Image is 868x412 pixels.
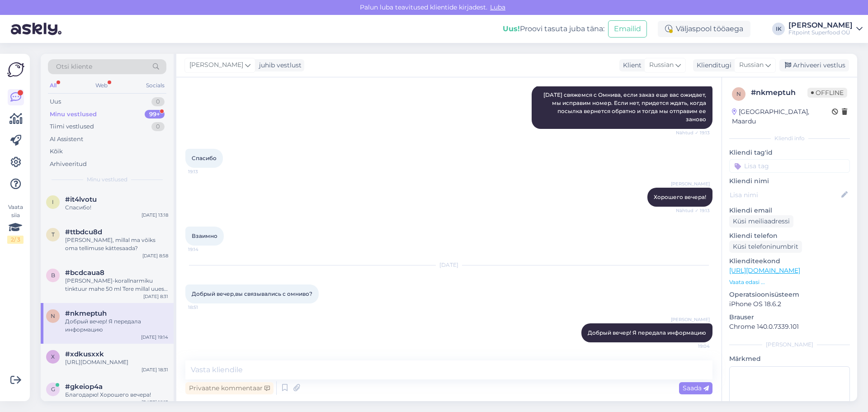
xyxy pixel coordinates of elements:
div: IK [772,23,785,35]
p: Klienditeekond [729,256,850,266]
div: [DATE] 18:13 [142,399,168,406]
div: [PERSON_NAME] [788,22,853,29]
div: Minu vestlused [50,110,97,119]
span: #gkeiop4a [65,383,103,391]
div: Kliendi info [729,134,850,142]
span: 19:04 [676,343,710,350]
span: Otsi kliente [56,62,92,71]
div: Добрый вечер! Я передала информацию [65,317,168,334]
p: Brauser [729,313,850,322]
div: [PERSON_NAME], millal ma võiks oma tellimuse kättesaada? [65,236,168,252]
span: #bcdcaua8 [65,269,104,277]
div: [GEOGRAPHIC_DATA], Maardu [732,107,832,126]
div: [DATE] 18:31 [142,366,168,373]
span: Saada [683,384,709,392]
a: [URL][DOMAIN_NAME] [729,266,800,275]
img: Askly Logo [7,61,24,78]
span: t [52,231,55,238]
div: juhib vestlust [255,61,302,70]
span: Offline [807,88,847,98]
span: Взаимно [192,232,217,239]
span: Спасибо [192,155,217,161]
span: Nähtud ✓ 19:13 [676,207,710,214]
span: Minu vestlused [87,175,127,184]
span: 18:51 [188,304,222,311]
b: Uus! [503,24,520,33]
div: Proovi tasuta juba täna: [503,24,604,34]
span: Хорошего вечера! [654,194,706,200]
div: 0 [151,97,165,106]
div: 0 [151,122,165,131]
span: x [51,353,55,360]
div: Küsi meiliaadressi [729,215,793,227]
div: [DATE] [185,261,712,269]
p: Kliendi nimi [729,176,850,186]
div: [URL][DOMAIN_NAME] [65,358,168,366]
div: [DATE] 13:18 [142,212,168,218]
div: Klient [619,61,642,70]
div: Благодарю! Хорошего вечера! [65,391,168,399]
div: Küsi telefoninumbrit [729,241,802,253]
p: Kliendi tag'id [729,148,850,157]
span: [DATE] свяжемся с Омнива, если заказ еще вас ожидает, мы исправим номер. Если нет, придется ждать... [543,91,708,123]
span: 19:13 [188,168,222,175]
div: Privaatne kommentaar [185,382,274,394]
span: Добрый вечер! Я передала информацию [588,329,706,336]
div: Fitpoint Superfood OÜ [788,29,853,36]
div: Uus [50,97,61,106]
div: Socials [144,80,166,91]
p: Kliendi telefon [729,231,850,241]
span: Russian [739,60,764,70]
input: Lisa nimi [730,190,840,200]
div: Arhiveeritud [50,160,87,169]
span: Luba [487,3,508,11]
a: [PERSON_NAME]Fitpoint Superfood OÜ [788,22,863,36]
div: Väljaspool tööaega [658,21,750,37]
div: [DATE] 19:14 [141,334,168,341]
div: [DATE] 8:31 [143,293,168,300]
div: AI Assistent [50,135,83,144]
p: iPhone OS 18.6.2 [729,299,850,309]
p: Kliendi email [729,206,850,215]
div: Tiimi vestlused [50,122,94,131]
span: i [52,199,54,205]
div: [DATE] 8:58 [142,252,168,259]
span: #nkmeptuh [65,309,107,317]
p: Operatsioonisüsteem [729,290,850,299]
p: Märkmed [729,354,850,364]
span: [PERSON_NAME] [671,316,710,323]
p: Chrome 140.0.7339.101 [729,322,850,331]
p: Vaata edasi ... [729,278,850,286]
button: Emailid [608,20,647,38]
div: All [48,80,58,91]
span: n [736,90,741,97]
span: Nähtud ✓ 19:13 [676,129,710,136]
div: Kõik [50,147,63,156]
div: 2 / 3 [7,236,24,244]
div: Vaata siia [7,203,24,244]
span: #xdkusxxk [65,350,104,358]
div: # nkmeptuh [751,87,807,98]
input: Lisa tag [729,159,850,173]
span: [PERSON_NAME] [189,60,243,70]
div: Web [94,80,109,91]
span: #it4lvotu [65,195,97,204]
div: Klienditugi [693,61,731,70]
div: Arhiveeri vestlus [779,59,849,71]
span: 19:14 [188,246,222,253]
span: Добрый вечер,вы связывались с омниво? [192,290,312,297]
span: g [51,386,55,393]
span: Russian [649,60,674,70]
span: b [51,272,55,279]
span: #ttbdcu8d [65,228,102,236]
span: [PERSON_NAME] [671,180,710,187]
div: [PERSON_NAME]-korallnarmiku tinktuur mahe 50 ml Tere millal uuesti müüki tuleb? [65,277,168,293]
span: n [51,313,55,319]
div: [PERSON_NAME] [729,341,850,349]
div: 99+ [145,110,165,119]
div: Спасибо! [65,204,168,212]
